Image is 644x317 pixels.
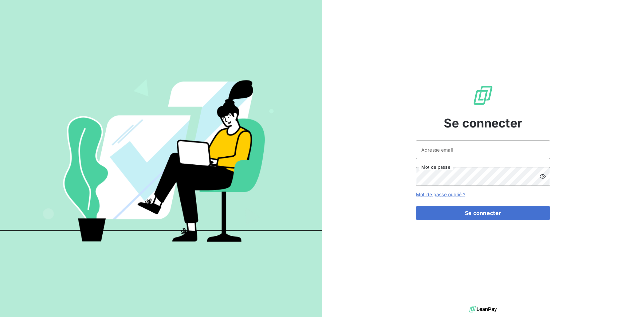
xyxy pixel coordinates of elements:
[444,114,522,132] span: Se connecter
[469,304,497,314] img: logo
[416,140,550,159] input: placeholder
[472,85,494,106] img: Logo LeanPay
[416,206,550,220] button: Se connecter
[416,192,465,197] a: Mot de passe oublié ?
